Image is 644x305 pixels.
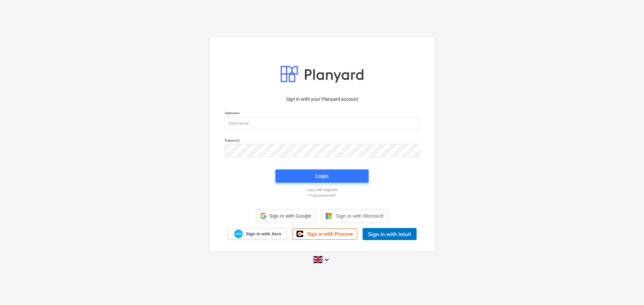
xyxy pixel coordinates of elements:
[234,229,243,238] img: Xero logo
[225,117,419,130] input: Username
[256,209,315,223] div: Sign in with Google
[221,187,423,192] a: Log in with magic link
[221,193,423,198] a: Forgot password?
[292,228,357,240] a: Sign in with Procore
[269,213,311,219] span: Sign in with Google
[225,138,419,144] p: Password
[336,213,384,219] span: Sign in with Microsoft
[316,172,328,180] div: Login
[225,111,419,117] p: Username
[225,96,419,103] p: Sign in with your Planyard account
[325,213,332,219] img: Microsoft logo
[323,256,331,264] i: keyboard_arrow_down
[275,169,369,183] button: Login
[246,231,281,237] span: Sign in with Xero
[307,231,353,237] span: Sign in with Procore
[227,228,287,240] a: Sign in with Xero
